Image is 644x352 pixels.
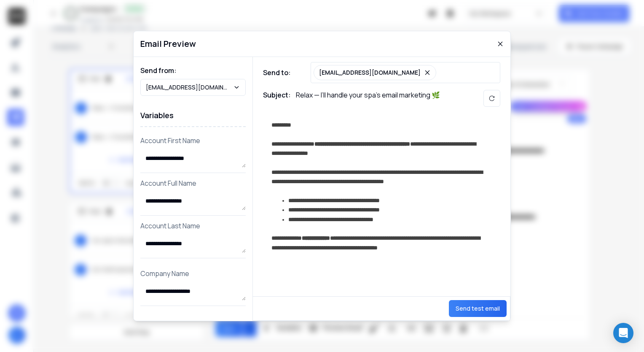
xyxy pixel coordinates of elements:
[140,268,246,279] p: Company Name
[146,83,233,92] p: [EMAIL_ADDRESS][DOMAIN_NAME]
[140,135,246,146] p: Account First Name
[263,90,291,107] h1: Subject:
[296,90,440,107] p: Relax — I’ll handle your spa’s email marketing 🌿
[140,65,246,76] h1: Send from:
[140,311,246,321] p: Email
[263,68,297,78] h1: Send to:
[449,300,507,317] button: Send test email
[140,104,246,127] h1: Variables
[613,323,633,343] div: Open Intercom Messenger
[140,221,246,231] p: Account Last Name
[140,38,196,50] h1: Email Preview
[319,68,421,77] p: [EMAIL_ADDRESS][DOMAIN_NAME]
[140,178,246,188] p: Account Full Name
